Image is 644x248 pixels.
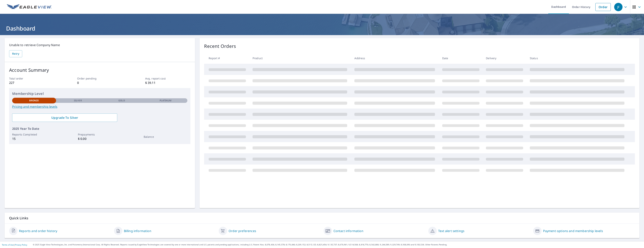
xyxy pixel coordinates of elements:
[438,229,464,233] a: Text alert settings
[118,99,125,102] p: Gold
[12,51,19,56] span: Retry
[543,229,603,233] a: Payment options and membership levels
[2,244,27,246] p: |
[160,99,172,102] p: Platinum
[77,80,123,85] p: 0
[204,53,250,64] th: Report #
[78,132,122,136] p: Prepayments
[9,76,55,80] p: Total order
[333,229,363,233] a: Contact information
[5,24,639,32] h1: Dashboard
[77,76,123,80] p: Order pending
[483,53,527,64] th: Delivery
[204,43,236,50] p: Recent Orders
[15,116,114,120] span: Upgrade To Silver
[12,104,187,109] a: Pricing and membership levels
[7,4,52,10] img: EV Logo
[33,243,642,246] p: © 2025 Eagle View Technologies, Inc. and Pictometry International Corp. All Rights Reserved. Repo...
[527,53,629,64] th: Status
[145,76,191,80] p: Avg. report cost
[229,229,256,233] a: Order preferences
[9,80,55,85] p: 227
[595,3,611,11] a: Order
[145,80,191,85] p: $ 39.11
[351,53,439,64] th: Address
[12,136,56,141] p: 15
[74,99,82,102] p: Silver
[124,229,151,233] a: Billing information
[9,50,22,57] button: Retry
[9,67,190,73] p: Account Summary
[15,243,27,246] a: Privacy Policy
[12,113,117,122] a: Upgrade To Silver
[12,132,56,136] p: Reports Completed
[9,43,190,47] p: Unable to retrieve Company Name
[614,3,623,11] div: JF
[250,53,351,64] th: Product
[12,126,187,131] p: 2025 Year To Date
[439,53,483,64] th: Date
[78,136,122,141] p: $ 0.00
[9,216,635,220] p: Quick Links
[12,91,187,96] p: Membership Level
[19,229,57,233] a: Reports and order history
[144,135,188,139] p: Balance
[29,99,39,102] p: Bronze
[2,243,14,246] a: Terms of Use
